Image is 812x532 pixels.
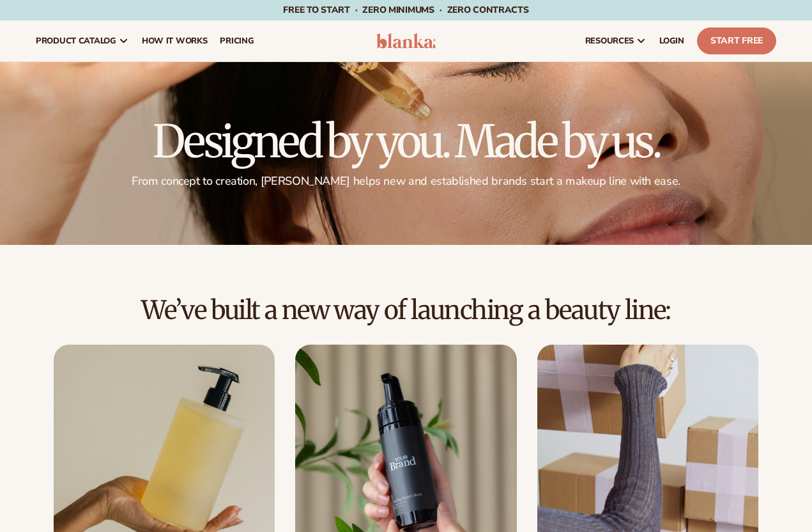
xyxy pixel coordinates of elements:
[653,20,691,61] a: LOGIN
[283,4,528,16] span: Free to start · ZERO minimums · ZERO contracts
[135,20,214,61] a: How It Works
[36,119,776,164] h1: Designed by you. Made by us.
[697,27,776,54] a: Start Free
[213,20,260,61] a: pricing
[36,174,776,189] p: From concept to creation, [PERSON_NAME] helps new and established brands start a makeup line with...
[29,20,135,61] a: product catalog
[585,36,634,46] span: resources
[376,33,436,49] img: logo
[579,20,653,61] a: resources
[659,36,684,46] span: LOGIN
[36,296,776,324] h2: We’ve built a new way of launching a beauty line:
[36,36,116,46] span: product catalog
[142,36,208,46] span: How It Works
[220,36,254,46] span: pricing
